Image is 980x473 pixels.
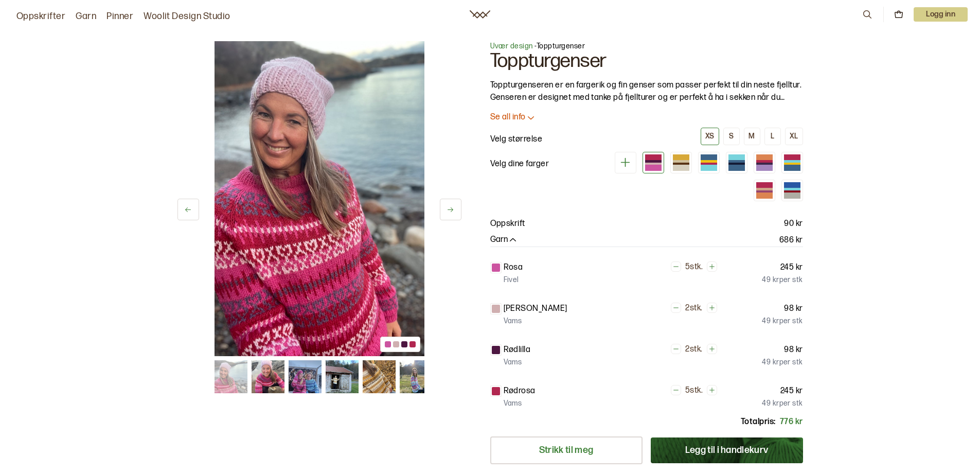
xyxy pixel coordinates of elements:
div: Variant 1 [643,152,664,173]
p: Rødrosa [504,385,536,397]
div: Variant 8 [781,180,803,201]
p: 2 stk. [685,303,702,314]
a: Strikk til meg [490,436,643,464]
button: Se all info [490,112,803,123]
button: S [723,128,740,145]
p: Totalpris: [741,416,776,428]
div: Variant 4 [726,152,747,173]
h1: Toppturgenser [490,51,803,71]
p: 98 kr [784,344,803,356]
p: 49 kr per stk [762,316,803,326]
a: Pinner [106,9,133,24]
button: XS [701,128,719,145]
p: Vams [504,398,522,409]
p: Velg størrelse [490,133,543,146]
div: Variant 6 [781,152,803,173]
div: Variant 2 (utsolgt) [670,152,692,173]
div: L [771,132,774,141]
button: Legg til i handlekurv [651,437,803,463]
button: L [764,128,781,145]
p: 2 stk. [685,344,702,355]
p: Rødlilla [504,344,531,356]
div: Variant 7 (utsolgt) [754,180,775,201]
a: Garn [76,9,96,24]
p: 49 kr per stk [762,398,803,409]
p: Se all info [490,112,526,123]
div: XL [790,132,798,141]
p: 90 kr [784,218,803,230]
p: Rosa [504,261,523,274]
p: 49 kr per stk [762,357,803,367]
p: 98 kr [784,303,803,315]
p: Vams [504,357,522,367]
p: Velg dine farger [490,158,549,170]
p: Oppskrift [490,218,525,230]
div: XS [705,132,715,141]
p: 245 kr [780,261,803,274]
button: User dropdown [914,7,968,22]
p: Fivel [504,275,519,285]
p: [PERSON_NAME] [504,303,567,315]
button: Garn [490,235,518,246]
p: 5 stk. [685,386,703,396]
img: Bilde av oppskrift [215,41,424,356]
p: - Toppturgenser [490,41,803,51]
a: Woolit Design Studio [144,9,230,24]
a: Oppskrifter [16,9,65,24]
p: 245 kr [780,385,803,397]
p: Toppturgenseren er en fargerik og fin genser som passer perfekt til din neste fjelltur. Genseren ... [490,79,803,104]
a: Uvær design [490,42,533,50]
div: M [749,132,755,141]
p: 5 stk. [685,262,703,273]
p: 776 kr [780,416,803,428]
button: M [744,128,760,145]
p: 49 kr per stk [762,275,803,285]
div: S [729,132,734,141]
button: XL [785,128,803,145]
p: Logg inn [914,7,968,22]
div: Variant 5 [754,152,775,173]
div: Variant 3 [698,152,720,173]
p: 686 kr [779,234,803,247]
p: Vams [504,316,522,326]
a: Woolit [470,10,490,19]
